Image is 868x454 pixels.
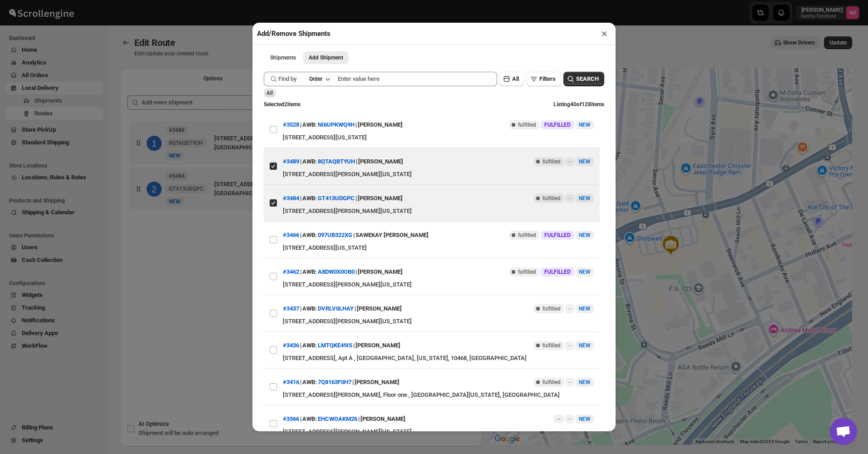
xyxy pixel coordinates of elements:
button: Filters [527,72,561,86]
button: 097UB322XG [318,232,352,238]
div: [STREET_ADDRESS], Apt A , [GEOGRAPHIC_DATA], [US_STATE], 10468, [GEOGRAPHIC_DATA] [283,354,594,363]
span: fulfilled [518,232,536,239]
div: [PERSON_NAME] [355,374,399,390]
button: #3528 [283,121,299,128]
span: AWB: [302,120,317,129]
span: Find by [278,74,296,84]
button: DVRLV0LHAY [318,305,354,312]
span: AWB: [302,194,317,203]
button: #3437 [283,305,299,312]
button: LMTQKE49IS [318,342,352,349]
div: [STREET_ADDRESS][PERSON_NAME], Floor one , [GEOGRAPHIC_DATA][US_STATE], [GEOGRAPHIC_DATA] [283,390,594,400]
button: GT413UDGPC [318,195,355,202]
span: AWB: [302,231,317,240]
div: [STREET_ADDRESS][PERSON_NAME][US_STATE] [283,280,594,289]
div: [STREET_ADDRESS][PERSON_NAME][US_STATE] [283,170,594,179]
input: Enter value here [338,72,497,86]
button: 8QTAQBTYUH [318,158,355,165]
button: #3416 [283,379,299,385]
span: Add Shipment [309,54,343,61]
span: AWB: [302,341,317,350]
div: | | [283,301,402,317]
div: [PERSON_NAME] [355,337,400,354]
span: fulfilled [542,342,561,349]
div: [PERSON_NAME] [357,301,402,317]
button: #3366 [283,415,299,422]
span: fulfilled [542,158,561,165]
span: AWB: [302,415,317,424]
span: Selected 2 items [264,101,301,108]
div: | | [283,190,403,207]
button: NI6UPKWQ9H [318,121,355,128]
div: [STREET_ADDRESS][US_STATE] [283,133,594,142]
div: Order [309,75,322,83]
button: #3436 [283,342,299,349]
div: [STREET_ADDRESS][PERSON_NAME][US_STATE] [283,317,594,326]
div: [STREET_ADDRESS][PERSON_NAME][US_STATE] [283,207,594,216]
div: | | [283,337,400,354]
div: [PERSON_NAME] [360,411,405,427]
span: -- [557,415,561,423]
span: NEW [579,306,591,312]
div: | | [283,117,403,133]
span: NEW [579,379,591,385]
span: Listing 40 of 128 items [553,101,604,108]
button: Order [304,73,335,85]
div: [STREET_ADDRESS][US_STATE] [283,243,594,252]
div: | | [283,153,403,170]
div: Open chat [830,418,857,445]
span: fulfilled [542,305,561,312]
div: [PERSON_NAME] [358,190,403,207]
button: 7Q8163F0H7 [318,379,351,385]
span: fulfilled [518,121,536,128]
div: [PERSON_NAME] [358,117,403,133]
span: AWB: [302,304,317,313]
button: #3466 [283,232,299,238]
button: #3484 [283,195,299,202]
div: [PERSON_NAME] [358,264,403,280]
button: A8DW0X0OB0 [318,268,355,275]
span: fulfilled [542,379,561,386]
span: AWB: [302,378,317,387]
div: Selected Shipments [120,88,483,386]
span: FULFILLED [544,121,571,128]
span: Filters [539,75,556,82]
span: NEW [579,195,591,202]
div: | | [283,374,399,390]
div: [STREET_ADDRESS][PERSON_NAME][US_STATE] [283,427,594,436]
span: All [266,90,273,96]
span: Shipments [270,54,296,61]
div: | | [283,227,429,243]
button: #3489 [283,158,299,165]
span: FULFILLED [544,268,571,276]
button: #3462 [283,268,299,275]
span: - [569,415,571,423]
span: AWB: [302,157,317,166]
div: SAWEKAY [PERSON_NAME] [355,227,429,243]
button: All [499,72,524,86]
button: EHCWOAKM26 [318,415,357,422]
span: NEW [579,269,591,275]
span: NEW [579,232,591,238]
span: NEW [579,158,591,165]
span: - [569,305,571,312]
span: AWB: [302,267,317,276]
div: | | [283,264,403,280]
span: - [569,342,571,349]
h2: Add/Remove Shipments [257,29,330,38]
span: FULFILLED [544,232,571,239]
span: All [512,75,519,82]
span: - [569,379,571,386]
span: NEW [579,122,591,128]
span: NEW [579,416,591,422]
span: fulfilled [518,268,536,276]
div: | | [283,411,405,427]
button: × [598,27,611,40]
button: SEARCH [563,72,604,86]
div: [PERSON_NAME] [358,153,403,170]
span: SEARCH [576,74,599,84]
span: fulfilled [542,195,561,202]
span: - [569,158,571,165]
span: - [569,195,571,202]
span: NEW [579,342,591,349]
